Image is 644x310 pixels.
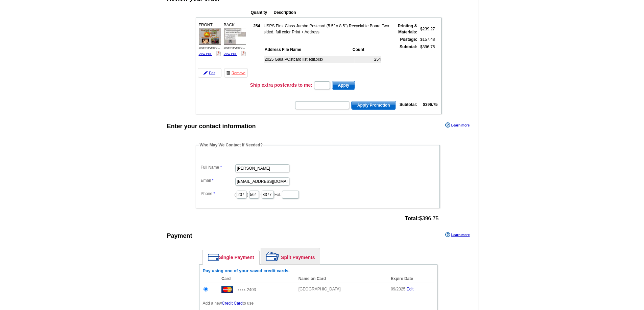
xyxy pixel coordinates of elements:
td: USPS First Class Jumbo Postcard (5.5" x 8.5") Recyclable Board Two sided, full color Print + Address [263,23,391,35]
strong: Postage: [400,37,417,42]
div: Payment [167,231,192,241]
a: Edit [198,68,221,78]
th: Name on Card [295,275,387,282]
td: 2025 Gala POstcard list edit.xlsx [264,56,355,63]
img: small-thumb.jpg [224,28,246,45]
th: Description [273,9,397,16]
span: 09/2025 [391,287,405,291]
dd: ( ) - Ext. [199,189,436,199]
h3: Ship extra postcards to me: [250,82,312,88]
button: Apply Promotion [351,101,396,110]
div: Enter your contact information [167,122,256,131]
a: Split Payments [261,248,320,264]
td: $396.75 [418,44,435,79]
th: Expire Date [387,275,434,282]
a: Credit Card [222,301,242,306]
iframe: LiveChat chat widget [509,153,644,310]
td: $239.27 [418,23,435,35]
img: pencil-icon.gif [204,71,208,75]
strong: Total: [405,216,419,221]
strong: 254 [253,24,260,28]
a: Edit [407,287,414,291]
a: Learn more [445,122,470,128]
td: 254 [355,56,381,63]
span: $396.75 [405,216,438,222]
legend: Who May We Contact If Needed? [199,142,263,148]
label: Email [201,177,235,184]
label: Full Name [201,164,235,170]
a: Learn more [445,232,470,237]
img: trashcan-icon.gif [226,71,230,75]
img: small-thumb.jpg [199,28,221,45]
span: 2025 Harvest G... [224,46,245,49]
th: Count [352,46,381,53]
strong: Subtotal: [400,45,417,49]
a: View PDF [199,52,212,56]
img: single-payment.png [208,254,219,261]
th: Address File Name [264,46,352,53]
th: Card [218,275,295,282]
a: View PDF [224,52,237,56]
h6: Pay using one of your saved credit cards. [203,268,434,274]
td: $157.48 [418,36,435,43]
button: Apply [332,81,355,90]
img: mast.gif [221,286,233,293]
strong: Subtotal: [400,102,417,107]
p: Add a new to use [203,300,434,306]
img: pdf_logo.png [241,51,246,56]
span: xxxx-2403 [237,287,256,292]
a: Remove [224,68,248,78]
span: Apply [332,81,355,89]
th: Quantity [251,9,273,16]
strong: Printing & Materials: [398,24,417,34]
img: split-payment.png [266,252,279,261]
label: Phone [201,191,235,197]
strong: $396.75 [423,102,437,107]
span: Apply Promotion [352,101,396,109]
span: [GEOGRAPHIC_DATA] [299,287,341,291]
div: FRONT [198,21,222,58]
a: Single Payment [203,250,259,264]
img: pdf_logo.png [216,51,221,56]
span: 2025 Harvest G... [199,46,220,49]
div: BACK [223,21,247,58]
